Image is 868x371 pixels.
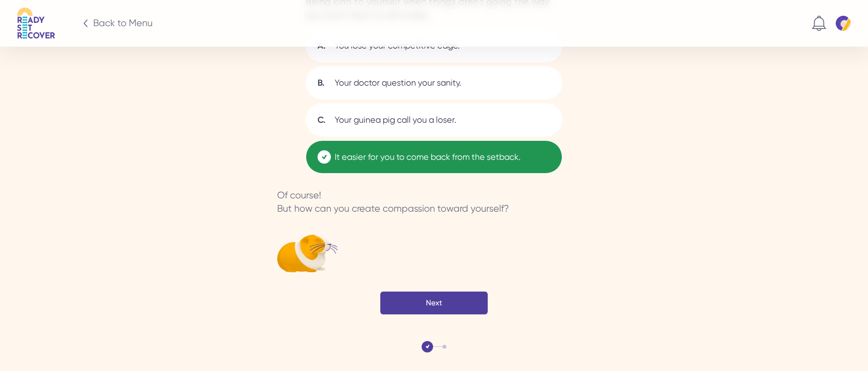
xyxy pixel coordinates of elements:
[318,113,331,127] div: C.
[277,234,338,273] img: Hamster 5
[17,8,55,39] img: Logo
[306,140,562,174] div: It easier for you to come back from the setback.
[306,66,562,99] div: Your doctor question your sanity.
[318,76,331,89] div: B.
[82,20,89,27] img: Big arrow icn
[836,16,851,31] img: Default profile pic 7
[55,17,153,30] a: Big arrow icn Back to Menu
[318,150,331,164] img: Quiz correct white
[93,17,153,30] div: Back to Menu
[812,16,826,31] img: Notification
[380,292,488,314] div: Next
[277,174,591,215] div: Of course! But how can you create compassion toward yourself?
[306,103,562,137] div: Your guinea pig call you a loser.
